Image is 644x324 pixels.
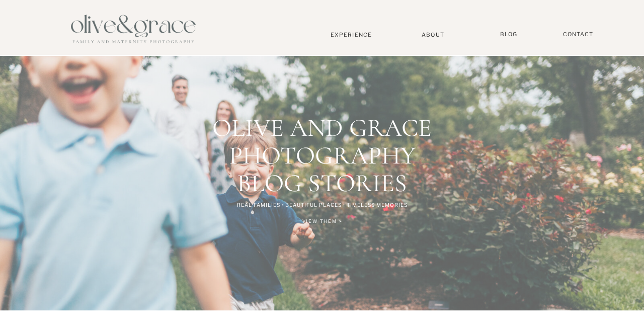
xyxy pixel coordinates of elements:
[418,31,448,38] a: About
[558,31,598,38] a: Contact
[204,114,440,169] h1: Olive and Grace Photography Blog Stories
[496,31,521,38] a: BLOG
[318,31,384,38] a: Experience
[274,217,370,228] a: View Them >
[183,202,461,208] p: Real families • beautiful places • Timeless Memories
